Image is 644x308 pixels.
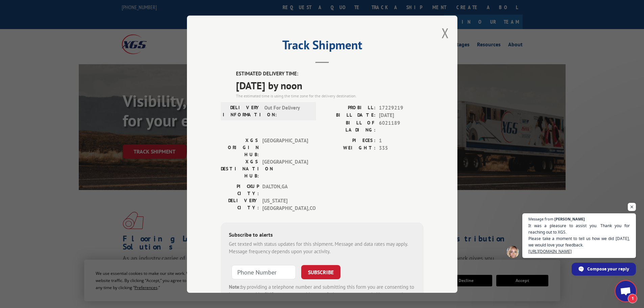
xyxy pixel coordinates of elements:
[587,263,629,275] span: Compose your reply
[379,119,424,133] span: 6021189
[379,112,424,119] span: [DATE]
[628,294,637,303] span: 1
[442,24,449,42] button: Close modal
[229,283,415,306] div: by providing a telephone number and submitting this form you are consenting to be contacted by SM...
[262,137,308,158] span: [GEOGRAPHIC_DATA]
[528,222,630,255] span: It was a pleasure to assist you. Thank you for reaching out to XGS. Please take a moment to tell ...
[221,197,259,212] label: DELIVERY CITY:
[221,40,424,53] h2: Track Shipment
[221,137,259,158] label: XGS ORIGIN HUB:
[322,144,376,152] label: WEIGHT:
[236,93,424,99] div: The estimated time is using the time zone for the delivery destination.
[322,137,376,144] label: PIECES:
[554,217,585,221] span: [PERSON_NAME]
[229,230,415,240] div: Subscribe to alerts
[262,183,308,197] span: DALTON , GA
[379,104,424,112] span: 17229219
[301,265,340,279] button: SUBSCRIBE
[232,265,296,279] input: Phone Number
[379,144,424,152] span: 335
[221,158,259,179] label: XGS DESTINATION HUB:
[262,197,308,212] span: [US_STATE][GEOGRAPHIC_DATA] , CO
[236,70,424,78] label: ESTIMATED DELIVERY TIME:
[264,104,310,118] span: Out For Delivery
[322,112,376,119] label: BILL DATE:
[223,104,261,118] label: DELIVERY INFORMATION:
[379,137,424,144] span: 1
[221,183,259,197] label: PICKUP CITY:
[236,77,424,93] span: [DATE] by noon
[229,283,241,290] strong: Note:
[528,217,553,221] span: Message from
[262,158,308,179] span: [GEOGRAPHIC_DATA]
[322,119,376,133] label: BILL OF LADING:
[322,104,376,112] label: PROBILL:
[229,240,415,255] div: Get texted with status updates for this shipment. Message and data rates may apply. Message frequ...
[616,281,636,301] div: Open chat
